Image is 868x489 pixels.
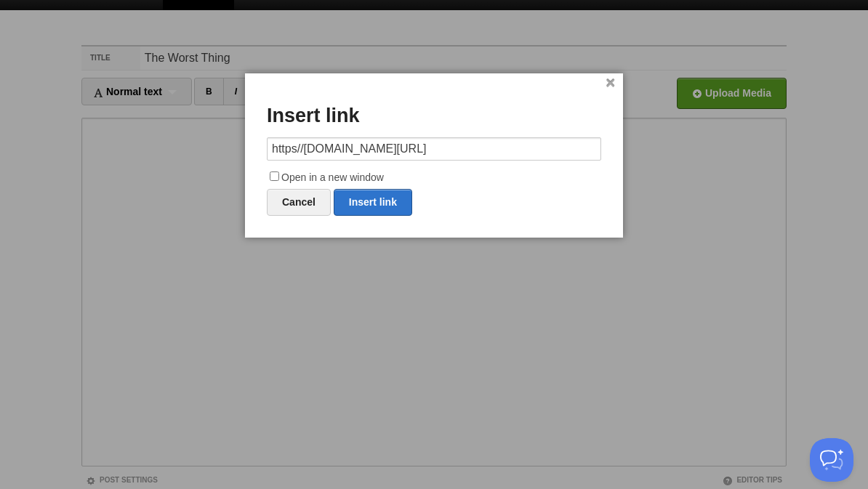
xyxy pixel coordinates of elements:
input: Open in a new window [270,171,279,181]
h3: Insert link [267,105,601,127]
a: × [606,79,615,87]
iframe: Help Scout Beacon - Open [810,438,853,482]
label: Open in a new window [267,169,601,187]
a: Cancel [267,189,331,216]
a: Insert link [334,189,412,216]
